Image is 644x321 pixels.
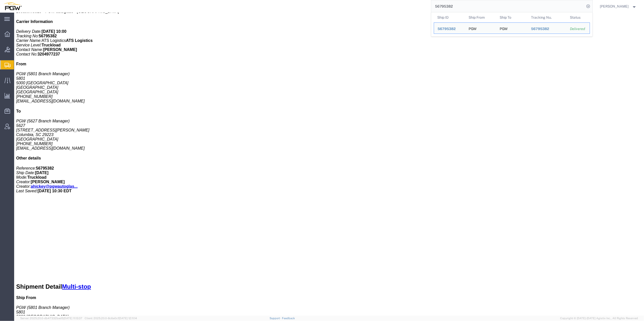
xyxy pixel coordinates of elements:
a: Feedback [282,317,295,320]
span: [DATE] 12:11:14 [119,317,137,320]
div: 56795382 [438,26,462,32]
a: Support [270,317,282,320]
th: Ship To [496,12,528,22]
span: Ksenia Gushchina-Kerecz [600,4,629,9]
table: Search Results [434,12,592,36]
th: Ship From [465,12,496,22]
button: [PERSON_NAME] [600,3,637,9]
th: Status [566,12,590,22]
span: 56795382 [438,27,456,31]
span: Client: 2025.20.0-8c6e0cf [85,317,137,320]
div: Delivered [570,26,586,32]
span: Server: 2025.20.0-db47332bad5 [20,317,82,320]
iframe: FS Legacy Container [14,13,644,316]
span: Copyright © [DATE]-[DATE] Agistix Inc., All Rights Reserved [560,316,638,320]
img: logo [4,3,22,10]
div: PGW [500,23,508,34]
input: Search for shipment number, reference number [431,0,585,12]
div: PGW [468,23,476,34]
span: [DATE] 11:13:37 [63,317,82,320]
th: Tracking Nu. [527,12,566,22]
div: 56795382 [531,26,563,32]
span: 56795382 [531,27,549,31]
th: Ship ID [434,12,465,22]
